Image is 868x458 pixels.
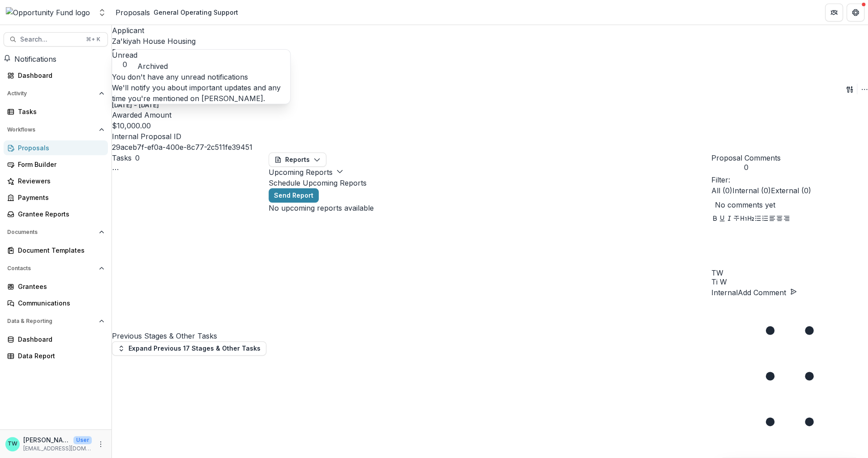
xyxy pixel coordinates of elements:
button: Bullet List [754,214,761,225]
div: Reviewers [18,176,101,186]
button: More [95,439,106,450]
a: Dashboard [4,68,108,83]
a: Data Report [4,348,108,363]
p: [EMAIL_ADDRESS][DOMAIN_NAME] [23,445,92,453]
button: Internal [711,287,738,298]
span: 0 [112,60,137,69]
div: Tasks [18,107,101,116]
p: Pipeline [112,47,252,57]
button: Open Data & Reporting [4,314,108,328]
a: Tasks [4,104,108,119]
button: Upcoming Reports [269,167,343,178]
p: User [73,436,92,444]
button: Unread [112,50,137,69]
span: Contacts [7,265,95,271]
p: Filter: [711,174,868,185]
img: Opportunity Fund logo [6,7,90,18]
p: Applicant [112,25,252,36]
a: Proposals [115,7,150,18]
span: 0 [711,163,781,172]
a: Grantees [4,279,108,294]
button: Reports [269,153,326,167]
h4: Previous Stages & Other Tasks [112,331,269,341]
p: You don't have any unread notifications [112,72,290,82]
button: Expand Previous 17 Stages & Other Tasks [112,341,266,356]
p: No upcoming reports available [269,203,711,213]
a: Proposals [4,140,108,155]
div: Grantee Reports [18,209,101,219]
div: Payments [18,193,101,202]
button: Underline [718,214,726,225]
div: Data Report [18,351,101,360]
p: $10,000.00 [112,120,151,131]
a: Document Templates [4,243,108,258]
button: Ordered List [761,214,769,225]
button: Toggle View Cancelled Tasks [112,163,119,174]
div: Proposals [18,143,101,153]
a: Grantee Reports [4,207,108,221]
button: Align Right [783,214,790,225]
span: Internal ( 0 ) [732,186,771,195]
button: Heading 1 [740,214,747,225]
button: Align Left [769,214,776,225]
div: Ti Wilhelm [711,269,868,276]
button: Open Contacts [4,261,108,276]
h2: Schedule Upcoming Reports [269,178,711,188]
a: Payments [4,190,108,205]
span: Search... [20,36,81,43]
button: Add Comment [738,287,797,298]
button: Partners [825,4,843,21]
a: Form Builder [4,157,108,172]
button: Align Center [776,214,783,225]
button: Heading 2 [747,214,754,225]
button: Get Help [847,4,864,21]
div: Dashboard [18,335,101,344]
a: Dashboard [4,332,108,347]
span: 0 [135,153,140,162]
div: Document Templates [18,246,101,255]
p: We'll notify you about important updates and any time you're mentioned on [PERSON_NAME]. [112,82,290,104]
span: Documents [7,229,95,235]
a: Reviewers [4,174,108,188]
p: Awarded Amount [112,110,252,120]
p: [DATE] - [DATE] [112,100,159,110]
button: Open entity switcher [96,4,108,21]
p: 29aceb7f-ef0a-400e-8c77-2c511fe39451 [112,142,252,153]
button: Bold [711,214,718,225]
div: Dashboard [18,71,101,80]
div: Communications [18,298,101,308]
button: Open Documents [4,225,108,239]
p: No comments yet [715,199,864,210]
span: Activity [7,90,95,97]
button: Send Report [269,188,319,203]
button: Italicize [726,214,733,225]
span: External ( 0 ) [771,186,811,195]
button: Strike [733,214,740,225]
button: Open Workflows [4,123,108,137]
div: General Operating Support [154,8,238,17]
button: Open Activity [4,86,108,101]
p: [PERSON_NAME] [23,435,70,445]
button: Search... [4,32,108,47]
a: Communications [4,296,108,310]
h3: Tasks [112,153,132,163]
span: Workflows [7,127,95,133]
p: Ti W [711,276,868,287]
button: Notifications [4,54,56,64]
nav: breadcrumb [115,6,242,19]
div: Form Builder [18,160,101,169]
p: Internal Proposal ID [112,131,252,142]
span: All ( 0 ) [711,186,732,195]
div: Ti Wilhelm [8,441,17,447]
span: Data & Reporting [7,318,95,324]
div: ⌘ + K [84,34,102,44]
div: Grantees [18,282,101,291]
span: Notifications [14,55,56,64]
button: Proposal Comments [711,153,781,172]
a: Za'kiyah House Housing [112,37,196,46]
button: Archived [137,61,168,72]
